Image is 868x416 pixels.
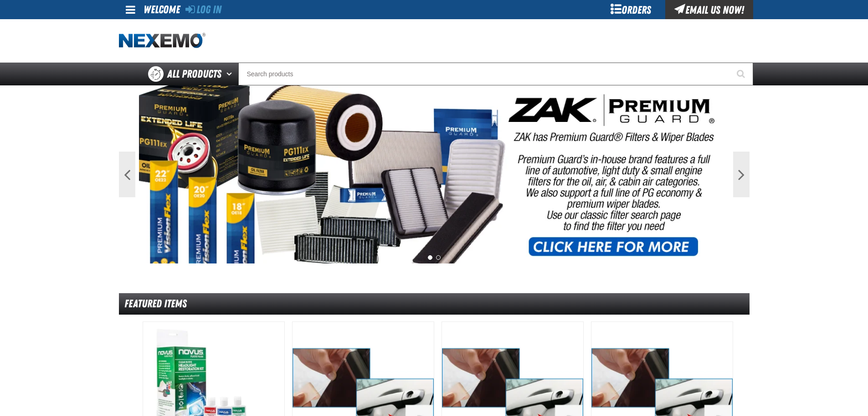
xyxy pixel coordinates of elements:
span: All Products [167,66,221,82]
button: Next [733,152,750,197]
div: Featured Items [119,293,750,315]
a: Log In [185,3,221,16]
img: Nexemo logo [119,33,205,49]
button: Start Searching [730,63,753,85]
button: Open All Products pages [223,63,238,85]
button: Previous [119,152,135,197]
input: Search [238,63,753,85]
button: 2 of 2 [436,255,441,260]
img: PG Filters & Wipers [139,85,729,263]
button: 1 of 2 [428,255,432,260]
